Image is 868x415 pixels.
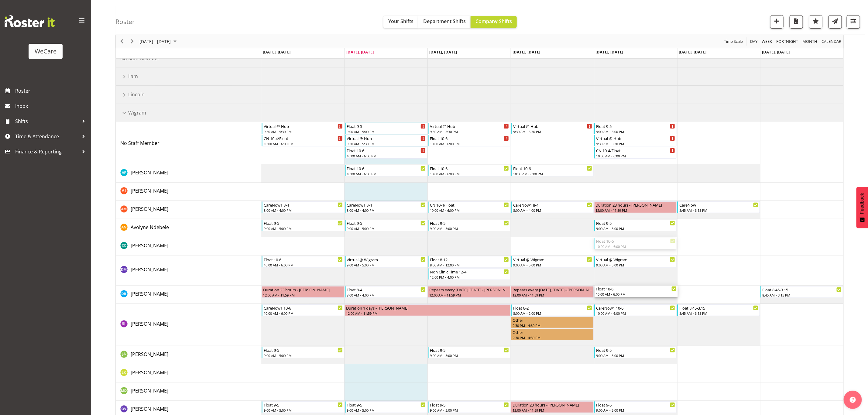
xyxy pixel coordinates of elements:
button: Feedback - Show survey [856,187,868,228]
a: [PERSON_NAME] [131,351,168,358]
div: Previous [117,35,127,48]
div: WeCare [35,47,57,56]
td: Marie-Claire Dickson-Bakker resource [116,382,261,401]
button: Time Scale [723,38,744,45]
img: Rosterit website logo [5,15,55,27]
span: [DATE], [DATE] [513,49,540,55]
a: [PERSON_NAME] [131,405,168,413]
span: Lincoln [128,91,145,98]
a: [PERSON_NAME] [131,187,168,194]
td: Wigram resource [116,104,261,122]
a: [PERSON_NAME] [131,369,168,376]
button: September 01 - 07, 2025 [139,38,179,45]
button: Highlight an important date within the roster. [809,15,822,29]
td: Ashley Mendoza resource [116,201,261,219]
button: Month [821,38,842,45]
span: [DATE], [DATE] [596,49,623,55]
a: [PERSON_NAME] [131,266,168,273]
td: Amy Johannsen resource [116,183,261,201]
a: [PERSON_NAME] [131,290,168,297]
span: Week [761,38,773,45]
span: Day [750,38,758,45]
button: Next [128,38,136,45]
span: Wigram [128,109,146,116]
span: Department Shifts [423,18,466,25]
span: [PERSON_NAME] [131,242,168,249]
span: [PERSON_NAME] [131,351,168,358]
span: [DATE], [DATE] [679,49,707,55]
h4: Roster [115,18,135,25]
button: Timeline Day [749,38,759,45]
td: Jane Arps resource [116,346,261,364]
div: Next [127,35,137,48]
td: Deepti Raturi resource [116,286,261,304]
span: Feedback [859,193,865,214]
td: Alex Ferguson resource [116,164,261,183]
button: Download a PDF of the roster according to the set date range. [790,15,803,29]
button: Add a new shift [770,15,784,29]
span: Finance & Reporting [15,147,79,156]
span: calendar [821,38,842,45]
button: Filter Shifts [847,15,860,29]
span: [DATE], [DATE] [346,49,374,55]
div: 10:00 AM - 6:00 PM [596,292,677,297]
a: [PERSON_NAME] [131,169,168,176]
button: Timeline Month [801,38,818,45]
button: Department Shifts [418,16,471,28]
span: Company Shifts [475,18,512,25]
button: Company Shifts [471,16,517,28]
td: Ella Jarvis resource [116,304,261,346]
td: Ilam resource [116,67,261,86]
td: Lincoln resource [116,86,261,104]
span: Ilam [128,73,138,80]
span: No Staff Member [120,55,160,62]
td: Charlotte Courtney resource [116,237,261,256]
div: Charlotte Courtney"s event - Float 10-6 Begin From Friday, September 5, 2025 at 10:00:00 AM GMT+1... [595,286,678,297]
button: Your Shifts [383,16,418,28]
span: Fortnight [776,38,799,45]
td: No Staff Member resource [116,122,261,164]
span: Month [802,38,818,45]
span: Time & Attendance [15,132,79,141]
span: [DATE], [DATE] [263,49,290,55]
td: Deepti Mahajan resource [116,256,261,286]
span: Roster [15,86,88,95]
div: Float 10-6 [596,286,677,292]
span: Shifts [15,117,79,126]
span: [DATE], [DATE] [762,49,790,55]
button: Timeline Week [761,38,773,45]
td: Avolyne Ndebele resource [116,219,261,237]
a: [PERSON_NAME] [131,242,168,249]
span: Your Shifts [388,18,413,25]
a: Avolyne Ndebele [131,224,169,231]
button: Send a list of all shifts for the selected filtered period to all rostered employees. [829,15,842,29]
span: Inbox [15,101,88,111]
span: Time Scale [723,38,743,45]
span: [PERSON_NAME] [131,321,168,327]
button: Previous [118,38,126,45]
span: [DATE], [DATE] [429,49,457,55]
a: [PERSON_NAME] [131,320,168,328]
td: Liandy Kritzinger resource [116,364,261,382]
span: [DATE] - [DATE] [139,38,171,45]
a: [PERSON_NAME] [131,387,168,394]
a: [PERSON_NAME] [131,205,168,213]
button: Fortnight [775,38,799,45]
a: No Staff Member [120,139,160,147]
img: help-xxl-2.png [850,397,856,403]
